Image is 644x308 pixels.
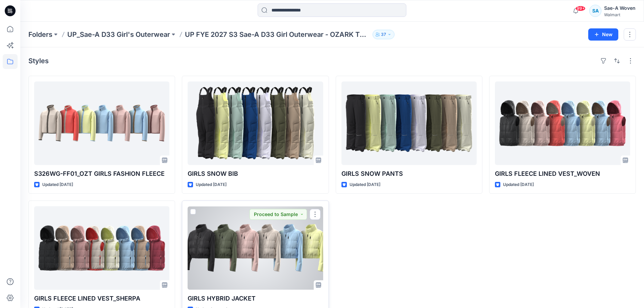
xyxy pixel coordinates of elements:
[604,12,636,17] div: Walmart
[28,30,52,39] a: Folders
[381,31,386,38] p: 37
[341,81,477,165] a: GIRLS SNOW PANTS
[350,181,380,188] p: Updated [DATE]
[34,81,169,165] a: S326WG-FF01_OZT GIRLS FASHION FLEECE
[34,294,169,303] p: GIRLS FLEECE LINED VEST_SHERPA
[28,57,49,65] h4: Styles
[185,30,370,39] p: UP FYE 2027 S3 Sae-A D33 Girl Outerwear - OZARK TRAIL
[495,169,630,179] p: GIRLS FLEECE LINED VEST_WOVEN
[188,169,323,179] p: GIRLS SNOW BIB
[589,5,601,17] div: SA
[67,30,170,39] a: UP_Sae-A D33 Girl's Outerwear
[503,181,534,188] p: Updated [DATE]
[196,181,226,188] p: Updated [DATE]
[588,28,618,41] button: New
[188,206,323,290] a: GIRLS HYBRID JACKET
[34,169,169,179] p: S326WG-FF01_OZT GIRLS FASHION FLEECE
[604,4,636,12] div: Sae-A Woven
[188,294,323,303] p: GIRLS HYBRID JACKET
[34,206,169,290] a: GIRLS FLEECE LINED VEST_SHERPA
[341,169,477,179] p: GIRLS SNOW PANTS
[495,81,630,165] a: GIRLS FLEECE LINED VEST_WOVEN
[373,30,395,39] button: 37
[188,81,323,165] a: GIRLS SNOW BIB
[42,181,73,188] p: Updated [DATE]
[575,6,586,11] span: 99+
